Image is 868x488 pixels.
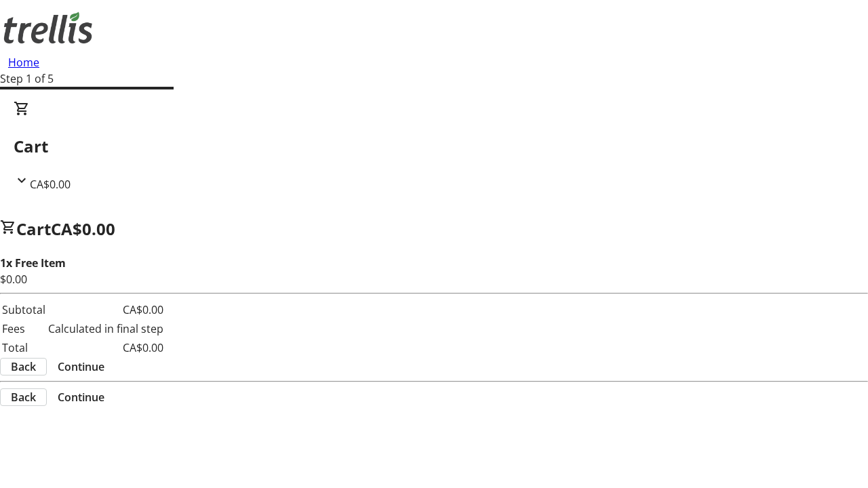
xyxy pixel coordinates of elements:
[1,301,46,319] td: Subtotal
[30,177,71,192] span: CA$0.00
[47,301,164,319] td: CA$0.00
[11,389,36,405] span: Back
[51,218,115,240] span: CA$0.00
[58,389,104,405] span: Continue
[16,218,51,240] span: Cart
[11,359,36,375] span: Back
[47,320,164,338] td: Calculated in final step
[1,320,46,338] td: Fees
[47,389,115,405] button: Continue
[14,134,854,159] h2: Cart
[1,339,46,357] td: Total
[47,359,115,375] button: Continue
[47,339,164,357] td: CA$0.00
[14,100,854,192] div: CartCA$0.00
[58,359,104,375] span: Continue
